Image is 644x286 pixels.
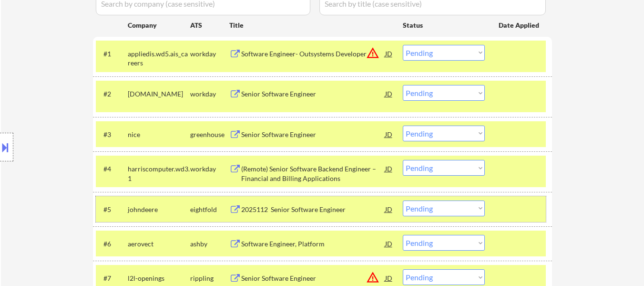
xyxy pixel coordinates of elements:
[241,130,385,139] div: Senior Software Engineer
[384,235,394,252] div: JD
[190,274,229,283] div: rippling
[499,21,541,30] div: Date Applied
[190,205,229,214] div: eightfold
[190,239,229,249] div: ashby
[384,126,394,143] div: JD
[128,49,190,68] div: appliedis.wd5.ais_careers
[384,201,394,218] div: JD
[190,21,229,30] div: ATS
[229,21,394,30] div: Title
[128,239,190,249] div: aerovect
[103,239,120,249] div: #6
[241,205,385,214] div: 2025112 Senior Software Engineer
[241,164,385,183] div: (Remote) Senior Software Backend Engineer – Financial and Billing Applications
[366,46,379,60] button: warning_amber
[103,49,120,59] div: #1
[103,274,120,283] div: #7
[403,16,485,33] div: Status
[384,160,394,177] div: JD
[128,21,190,30] div: Company
[241,49,385,59] div: Software Engineer- Outsystems Developer
[384,45,394,62] div: JD
[190,164,229,174] div: workday
[190,130,229,139] div: greenhouse
[366,271,379,284] button: warning_amber
[190,89,229,99] div: workday
[241,274,385,283] div: Senior Software Engineer
[241,89,385,99] div: Senior Software Engineer
[190,49,229,59] div: workday
[241,239,385,249] div: Software Engineer, Platform
[384,85,394,102] div: JD
[128,274,190,283] div: l2l-openings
